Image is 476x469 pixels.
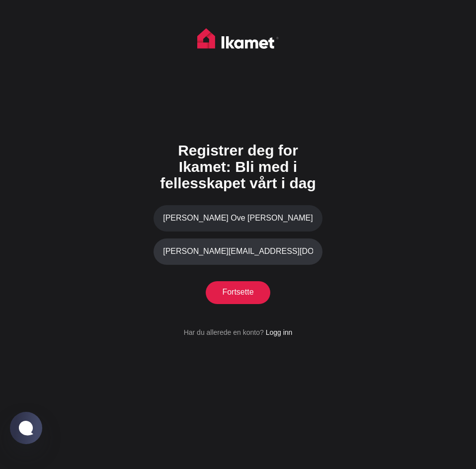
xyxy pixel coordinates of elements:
font: Fortsette [222,288,253,296]
font: Registrer deg for Ikamet: Bli med i fellesskapet vårt i dag [160,142,316,191]
img: Ikamet hjem [197,28,279,53]
input: Din e-postadresse [154,238,322,265]
a: Logg inn [266,328,293,336]
button: Fortsette [208,281,268,304]
font: Har du allerede en konto? [184,328,264,336]
input: Navnet ditt [154,205,322,232]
